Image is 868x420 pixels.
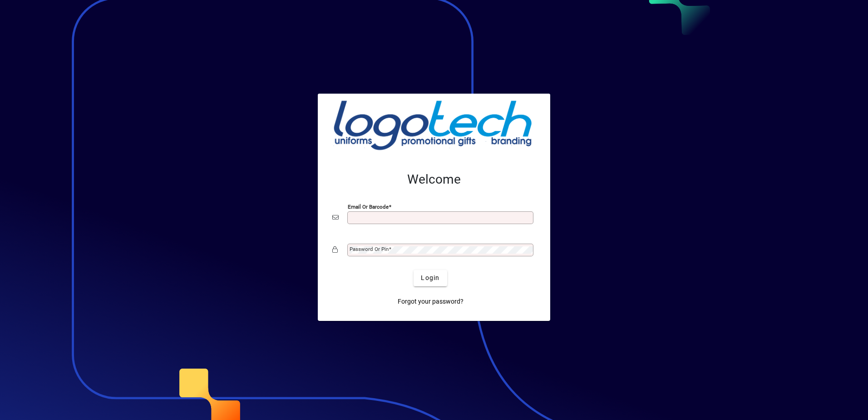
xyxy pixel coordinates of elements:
[350,246,389,252] mat-label: Password or Pin
[332,172,536,187] h2: Welcome
[394,294,467,310] a: Forgot your password?
[398,297,464,306] span: Forgot your password?
[414,270,447,286] button: Login
[421,273,439,283] span: Login
[348,203,389,210] mat-label: Email or Barcode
